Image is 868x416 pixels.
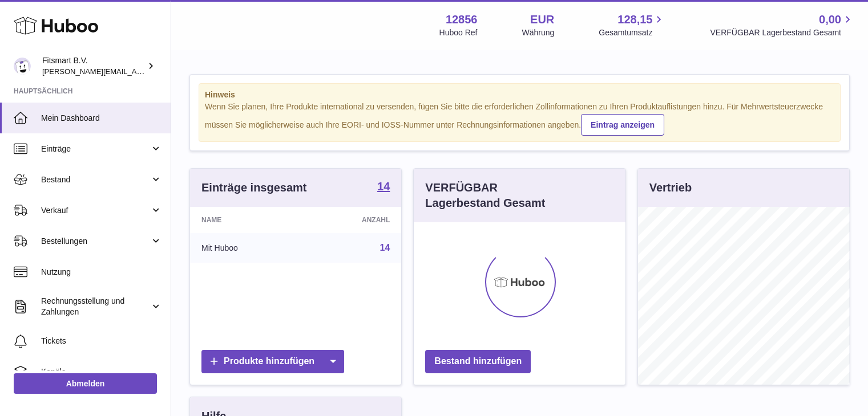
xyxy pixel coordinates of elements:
[377,181,390,192] strong: 14
[425,180,574,211] h3: VERFÜGBAR Lagerbestand Gesamt
[710,27,854,38] span: VERFÜGBAR Lagerbestand Gesamt
[599,12,665,38] a: 128,15 Gesamtumsatz
[41,336,162,346] span: Tickets
[41,366,162,377] span: Kanäle
[41,174,150,185] span: Bestand
[201,180,307,195] h3: Einträge insgesamt
[377,181,390,194] a: 14
[190,233,304,263] td: Mit Huboo
[380,243,390,252] a: 14
[42,55,145,77] div: Fitsmart B.V.
[201,350,344,373] a: Produkte hinzufügen
[42,67,229,76] span: [PERSON_NAME][EMAIL_ADDRESS][DOMAIN_NAME]
[819,12,841,27] span: 0,00
[41,236,150,247] span: Bestellungen
[41,267,162,278] span: Nutzung
[710,12,854,38] a: 0,00 VERFÜGBAR Lagerbestand Gesamt
[439,27,478,38] div: Huboo Ref
[205,89,834,100] strong: Hinweis
[41,205,150,216] span: Verkauf
[599,27,665,38] span: Gesamtumsatz
[581,114,664,136] a: Eintrag anzeigen
[41,113,162,124] span: Mein Dashboard
[14,58,31,75] img: jonathan@leaderoo.com
[304,207,401,233] th: Anzahl
[205,101,834,136] div: Wenn Sie planen, Ihre Produkte international zu versenden, fügen Sie bitte die erforderlichen Zol...
[425,350,531,373] a: Bestand hinzufügen
[617,12,652,27] span: 128,15
[190,207,304,233] th: Name
[41,144,150,154] span: Einträge
[530,12,554,27] strong: EUR
[649,180,692,195] h3: Vertrieb
[41,296,150,317] span: Rechnungsstellung und Zahlungen
[522,27,555,38] div: Währung
[14,373,157,394] a: Abmelden
[446,12,478,27] strong: 12856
